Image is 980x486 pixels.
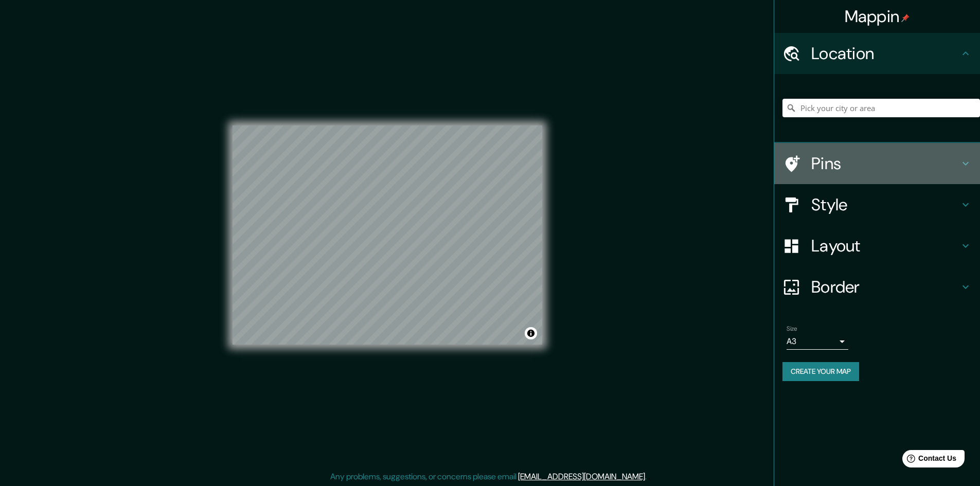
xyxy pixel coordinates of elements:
[811,236,959,256] h4: Layout
[330,471,647,483] p: Any problems, suggestions, or concerns please email .
[811,153,959,174] h4: Pins
[782,99,980,117] input: Pick your city or area
[782,362,859,381] button: Create your map
[787,333,848,350] div: A3
[811,194,959,215] h4: Style
[774,225,980,266] div: Layout
[811,277,959,297] h4: Border
[525,327,537,339] button: Toggle attribution
[888,446,969,475] iframe: Help widget launcher
[787,325,797,333] label: Size
[811,43,959,64] h4: Location
[774,143,980,184] div: Pins
[901,14,910,22] img: pin-icon.png
[774,266,980,308] div: Border
[648,471,650,483] div: .
[518,471,645,482] a: [EMAIL_ADDRESS][DOMAIN_NAME]
[774,33,980,74] div: Location
[233,125,542,345] canvas: Map
[647,471,648,483] div: .
[774,184,980,225] div: Style
[845,6,910,27] h4: Mappin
